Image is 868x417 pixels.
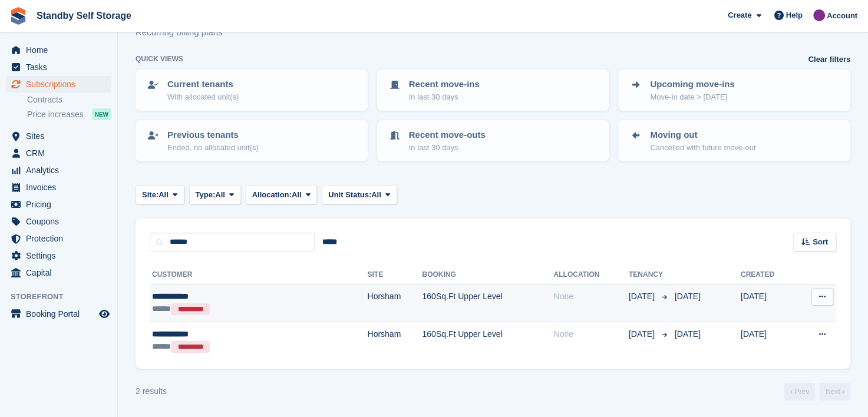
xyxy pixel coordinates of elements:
[650,91,734,103] p: Move-in date > [DATE]
[136,185,184,204] button: Site: All
[813,9,825,21] img: Sue Ford
[26,264,97,281] span: Capital
[6,162,111,178] a: menu
[6,59,111,75] a: menu
[246,185,318,204] button: Allocation: All
[328,189,371,201] span: Unit Status:
[629,266,670,284] th: Tenancy
[26,230,97,247] span: Protection
[782,383,853,401] nav: Page
[26,59,97,75] span: Tasks
[292,189,302,201] span: All
[9,7,27,25] img: stora-icon-8386f47178a22dfd0bd8f6a31ec36ba5ce8667c1dd55bd0f319d3a0aa187defe.svg
[27,108,111,121] a: Price increases NEW
[26,179,97,196] span: Invoices
[6,145,111,161] a: menu
[741,322,796,359] td: [DATE]
[371,189,381,201] span: All
[629,290,657,303] span: [DATE]
[142,189,159,201] span: Site:
[650,142,755,154] p: Cancelled with future move-out
[409,128,486,142] p: Recent move-outs
[820,383,850,401] a: Next
[6,247,111,264] a: menu
[728,9,751,21] span: Create
[26,306,97,322] span: Booking Portal
[378,71,608,110] a: Recent move-ins In last 30 days
[11,291,117,303] span: Storefront
[215,189,225,201] span: All
[619,121,849,160] a: Moving out Cancelled with future move-out
[97,307,111,321] a: Preview store
[629,328,657,340] span: [DATE]
[196,189,216,201] span: Type:
[6,264,111,281] a: menu
[6,128,111,144] a: menu
[26,247,97,264] span: Settings
[619,71,849,110] a: Upcoming move-ins Move-in date > [DATE]
[136,54,183,64] h6: Quick views
[137,121,367,160] a: Previous tenants Ended, no allocated unit(s)
[741,266,796,284] th: Created
[553,290,628,303] div: None
[422,266,553,284] th: Booking
[409,78,480,91] p: Recent move-ins
[6,213,111,230] a: menu
[675,329,701,339] span: [DATE]
[167,91,239,103] p: With allocated unit(s)
[6,196,111,213] a: menu
[422,322,553,359] td: 160Sq.Ft Upper Level
[650,78,734,91] p: Upcoming move-ins
[26,196,97,213] span: Pricing
[136,385,167,398] div: 2 results
[136,26,230,39] p: Recurring billing plans
[150,266,367,284] th: Customer
[6,306,111,322] a: menu
[26,76,97,92] span: Subscriptions
[827,10,857,22] span: Account
[6,230,111,247] a: menu
[167,128,259,142] p: Previous tenants
[553,266,628,284] th: Allocation
[808,54,850,65] a: Clear filters
[26,42,97,58] span: Home
[27,94,111,105] a: Contracts
[786,9,803,21] span: Help
[553,328,628,340] div: None
[6,179,111,196] a: menu
[784,383,815,401] a: Previous
[741,284,796,322] td: [DATE]
[26,213,97,230] span: Coupons
[189,185,241,204] button: Type: All
[32,6,136,25] a: Standby Self Storage
[137,71,367,110] a: Current tenants With allocated unit(s)
[6,76,111,92] a: menu
[159,189,169,201] span: All
[92,108,111,120] div: NEW
[6,42,111,58] a: menu
[367,284,422,322] td: Horsham
[367,266,422,284] th: Site
[26,145,97,161] span: CRM
[27,109,84,120] span: Price increases
[813,236,828,248] span: Sort
[409,142,486,154] p: In last 30 days
[422,284,553,322] td: 160Sq.Ft Upper Level
[378,121,608,160] a: Recent move-outs In last 30 days
[409,91,480,103] p: In last 30 days
[167,142,259,154] p: Ended, no allocated unit(s)
[26,128,97,144] span: Sites
[26,162,97,178] span: Analytics
[322,185,397,204] button: Unit Status: All
[650,128,755,142] p: Moving out
[167,78,239,91] p: Current tenants
[367,322,422,359] td: Horsham
[252,189,292,201] span: Allocation:
[675,292,701,301] span: [DATE]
